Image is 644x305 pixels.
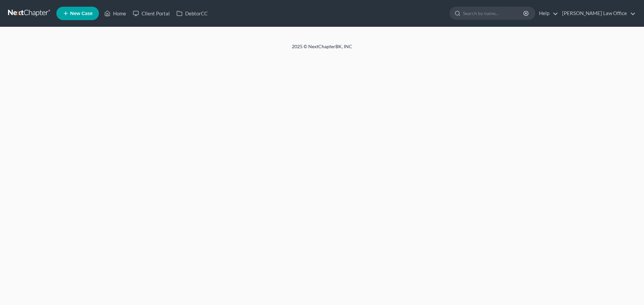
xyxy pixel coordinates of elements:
a: Help [536,7,558,19]
a: [PERSON_NAME] Law Office [559,7,636,19]
a: Client Portal [129,7,173,19]
span: New Case [70,11,93,16]
div: 2025 © NextChapterBK, INC [131,43,513,55]
input: Search by name... [463,7,524,19]
a: Home [101,7,129,19]
a: DebtorCC [173,7,211,19]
